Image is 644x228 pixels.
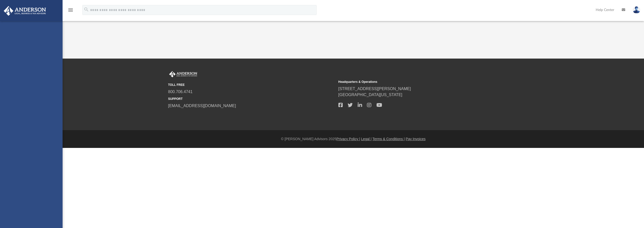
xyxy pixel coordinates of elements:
a: [EMAIL_ADDRESS][DOMAIN_NAME] [168,104,236,108]
a: 800.706.4741 [168,90,193,94]
small: TOLL FREE [168,83,335,87]
div: © [PERSON_NAME] Advisors 2025 [63,136,644,142]
small: SUPPORT [168,97,335,101]
a: [STREET_ADDRESS][PERSON_NAME] [338,87,411,91]
a: Legal | [361,137,372,141]
small: Headquarters & Operations [338,80,505,84]
img: User Pic [633,6,640,14]
a: Privacy Policy | [336,137,360,141]
a: [GEOGRAPHIC_DATA][US_STATE] [338,93,402,97]
a: menu [68,10,74,13]
img: Anderson Advisors Platinum Portal [168,71,198,78]
img: Anderson Advisors Platinum Portal [2,6,48,16]
a: Pay Invoices [406,137,425,141]
i: menu [68,7,74,13]
a: Terms & Conditions | [372,137,405,141]
i: search [84,7,89,12]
